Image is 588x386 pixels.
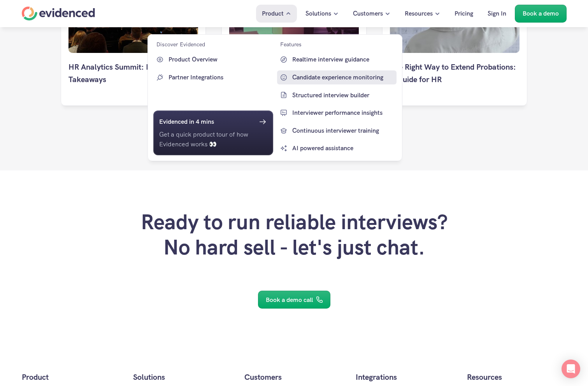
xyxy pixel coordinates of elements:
a: Structured interview builder [277,88,397,102]
a: Realtime interview guidance [277,53,397,67]
p: Pricing [455,9,473,19]
h6: Evidenced in 4 mins [159,117,214,127]
a: AI powered assistance [277,141,397,155]
p: Candidate experience monitoring [292,72,395,82]
h2: Ready to run reliable interviews?No hard sell - let's just chat. [135,209,454,260]
p: Integrations [356,371,455,383]
p: Realtime interview guidance [292,54,395,65]
p: Product Overview [169,54,271,65]
p: Product [262,9,284,19]
a: Interviewer performance insights [277,106,397,120]
a: Pricing [449,5,479,23]
p: Partner Integrations [169,72,271,82]
div: Open Intercom Messenger [562,360,580,378]
p: Customers [353,9,383,19]
a: Candidate experience monitoring [277,70,397,84]
p: Resources [405,9,433,19]
a: Product Overview [153,53,273,67]
a: Home [22,7,95,21]
p: Structured interview builder [292,90,395,100]
a: Book a demo call [258,291,330,309]
p: Interviewer performance insights [292,108,395,118]
a: Sign In [482,5,512,23]
h5: Customers [244,371,344,383]
p: Discover Evidenced [156,40,205,49]
p: Get a quick product tour of how Evidenced works 👀 [159,130,267,149]
p: Features [280,40,301,49]
p: The Right Way to Extend Probations: A Guide for HR [390,61,520,86]
p: Continuous interviewer training [292,126,395,136]
p: Resources [467,371,567,383]
p: Solutions [305,9,331,19]
a: Continuous interviewer training [277,124,397,138]
p: AI powered assistance [292,143,395,153]
a: Partner Integrations [153,70,273,84]
p: Book a demo [523,9,559,19]
a: Book a demo [515,5,567,23]
p: Book a demo call [266,295,313,305]
a: Evidenced in 4 minsGet a quick product tour of how Evidenced works 👀 [153,111,273,155]
p: Solutions [133,371,233,383]
p: Product [22,371,121,383]
p: Sign In [488,9,506,19]
p: HR Analytics Summit: Key Takeaways [68,61,198,86]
